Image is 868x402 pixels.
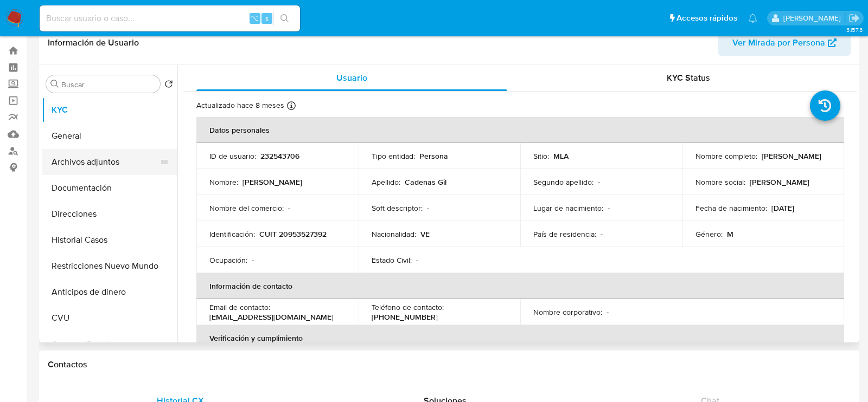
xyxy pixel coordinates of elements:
[336,72,367,84] span: Usuario
[288,203,290,213] p: -
[750,177,809,187] p: [PERSON_NAME]
[196,325,844,351] th: Verificación y cumplimiento
[196,100,284,111] p: Actualizado hace 8 meses
[42,253,177,279] button: Restricciones Nuevo Mundo
[209,302,270,312] p: Email de contacto :
[42,331,177,357] button: Cruces y Relaciones
[533,229,596,239] p: País de residencia :
[372,177,400,187] p: Apellido :
[260,151,299,161] p: 232543706
[209,312,334,322] p: [EMAIL_ADDRESS][DOMAIN_NAME]
[196,273,844,299] th: Información de contacto
[416,255,418,265] p: -
[533,151,549,161] p: Sitio :
[164,80,173,92] button: Volver al orden por defecto
[42,97,177,123] button: KYC
[748,14,757,23] a: Notificaciones
[42,201,177,227] button: Direcciones
[676,12,737,24] span: Accesos rápidos
[251,13,259,23] span: ⌥
[265,13,269,23] span: s
[48,37,139,48] h1: Información de Usuario
[42,279,177,305] button: Anticipos de dinero
[553,151,569,161] p: MLA
[209,255,247,265] p: Ocupación :
[209,203,284,213] p: Nombre del comercio :
[209,177,238,187] p: Nombre :
[846,25,863,34] span: 3.157.3
[209,229,255,239] p: Identificación :
[42,227,177,253] button: Historial Casos
[533,177,593,187] p: Segundo apellido :
[42,123,177,149] button: General
[695,229,723,239] p: Género :
[196,117,844,143] th: Datos personales
[732,30,825,56] span: Ver Mirada por Persona
[783,13,845,23] p: lourdes.morinigo@mercadolibre.com
[420,229,430,239] p: VE
[50,80,59,88] button: Buscar
[695,203,767,213] p: Fecha de nacimiento :
[273,11,296,26] button: search-icon
[667,72,710,84] span: KYC Status
[42,175,177,201] button: Documentación
[252,255,254,265] p: -
[372,203,423,213] p: Soft descriptor :
[762,151,821,161] p: [PERSON_NAME]
[40,11,300,25] input: Buscar usuario o caso...
[607,307,609,317] p: -
[727,229,733,239] p: M
[372,151,415,161] p: Tipo entidad :
[372,229,416,239] p: Nacionalidad :
[372,312,438,322] p: [PHONE_NUMBER]
[372,255,412,265] p: Estado Civil :
[61,80,156,89] input: Buscar
[695,177,745,187] p: Nombre social :
[848,12,860,24] a: Salir
[608,203,610,213] p: -
[533,203,603,213] p: Lugar de nacimiento :
[405,177,446,187] p: Cadenas Gil
[372,302,444,312] p: Teléfono de contacto :
[42,149,169,175] button: Archivos adjuntos
[718,30,851,56] button: Ver Mirada por Persona
[533,307,602,317] p: Nombre corporativo :
[771,203,794,213] p: [DATE]
[209,151,256,161] p: ID de usuario :
[695,151,757,161] p: Nombre completo :
[48,359,851,370] h1: Contactos
[598,177,600,187] p: -
[242,177,302,187] p: [PERSON_NAME]
[419,151,448,161] p: Persona
[259,229,327,239] p: CUIT 20953527392
[42,305,177,331] button: CVU
[427,203,429,213] p: -
[601,229,603,239] p: -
